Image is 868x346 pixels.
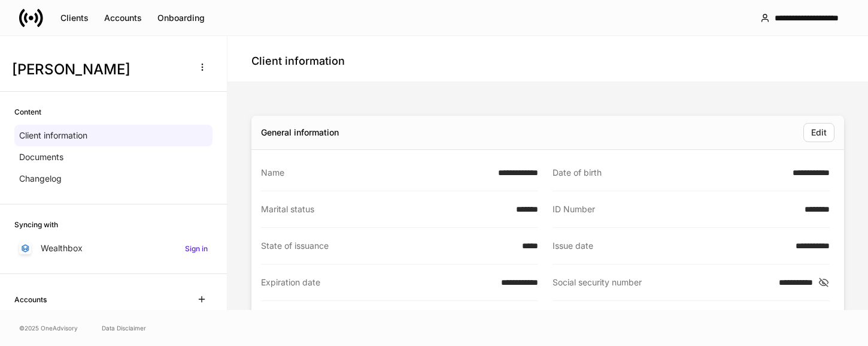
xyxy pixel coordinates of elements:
[19,173,62,185] p: Changelog
[803,123,834,142] button: Edit
[553,167,785,179] div: Date of birth
[251,54,345,68] h4: Client information
[261,127,339,139] div: General information
[553,240,788,252] div: Issue date
[14,219,58,230] h6: Syncing with
[53,8,96,28] button: Clients
[261,276,494,288] div: Expiration date
[553,276,772,288] div: Social security number
[150,8,213,28] button: Onboarding
[811,128,827,137] div: Edit
[14,294,47,305] h6: Accounts
[60,14,89,22] div: Clients
[96,8,150,28] button: Accounts
[104,14,142,22] div: Accounts
[185,243,208,254] h6: Sign in
[14,146,213,168] a: Documents
[19,323,78,333] span: © 2025 OneAdvisory
[14,106,41,118] h6: Content
[14,125,213,146] a: Client information
[14,168,213,189] a: Changelog
[261,167,491,179] div: Name
[261,240,515,252] div: State of issuance
[19,151,63,163] p: Documents
[41,242,83,254] p: Wealthbox
[19,130,87,142] p: Client information
[102,323,146,333] a: Data Disclaimer
[261,203,509,215] div: Marital status
[14,237,213,259] a: WealthboxSign in
[553,203,797,215] div: ID Number
[157,14,205,22] div: Onboarding
[12,60,185,79] h3: [PERSON_NAME]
